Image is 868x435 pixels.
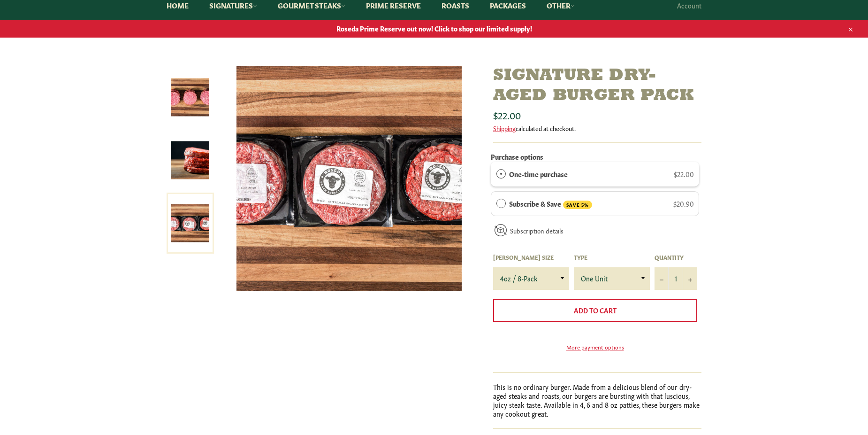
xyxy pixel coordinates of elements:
label: Quantity [655,253,697,261]
h1: Signature Dry-Aged Burger Pack [493,66,701,106]
span: $22.00 [674,169,694,179]
a: More payment options [493,343,697,351]
img: Signature Dry-Aged Burger Pack [236,66,462,291]
label: One-time purchase [509,169,568,179]
button: Increase item quantity by one [683,267,697,290]
label: Type [574,253,650,261]
span: SAVE 5% [563,201,592,210]
p: This is no ordinary burger. Made from a delicious blend of our dry-aged steaks and roasts, our bu... [493,382,701,419]
span: Add to Cart [574,305,617,315]
button: Reduce item quantity by one [655,267,669,290]
div: One-time purchase [496,169,506,179]
img: Signature Dry-Aged Burger Pack [171,78,209,117]
div: calculated at checkout. [493,124,701,132]
button: Add to Cart [493,299,697,322]
a: Subscription details [510,226,563,235]
label: Subscribe & Save [509,198,593,210]
img: Signature Dry-Aged Burger Pack [171,141,209,179]
span: $22.00 [493,108,521,121]
span: $20.90 [673,199,694,208]
label: [PERSON_NAME] Size [493,253,569,261]
div: Subscribe & Save [496,198,506,209]
label: Purchase options [491,152,543,161]
a: Shipping [493,124,516,132]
